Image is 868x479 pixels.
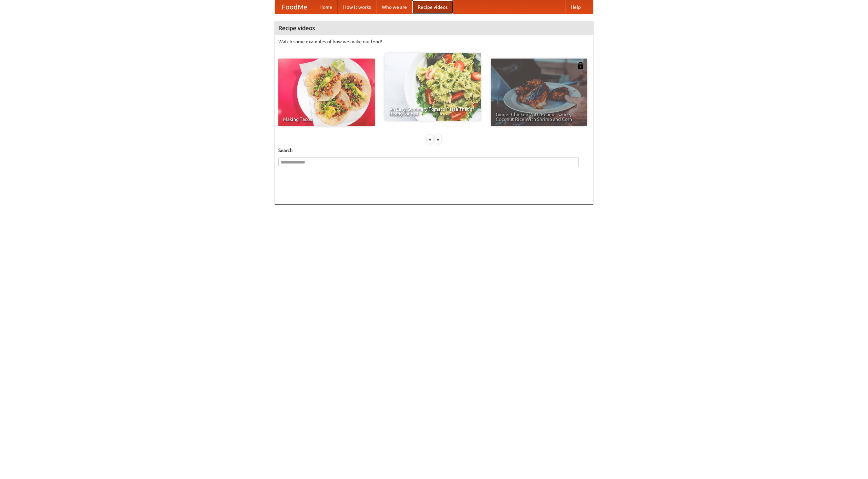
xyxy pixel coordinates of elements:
span: An Easy, Summery Tomato Pasta That's Ready for Fall [389,107,476,116]
a: Who we are [376,0,412,14]
p: Watch some examples of how we make our food! [278,38,590,45]
a: An Easy, Summery Tomato Pasta That's Ready for Fall [384,53,481,121]
div: « [427,135,433,144]
a: Home [314,0,338,14]
a: How it works [338,0,376,14]
a: Help [565,0,586,14]
a: Making Tacos [278,59,375,126]
a: FoodMe [275,0,314,14]
img: 483408.png [577,62,584,69]
a: Recipe videos [412,0,453,14]
span: Making Tacos [283,117,370,122]
h5: Search [278,147,590,154]
div: » [435,135,441,144]
h4: Recipe videos [275,21,593,35]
